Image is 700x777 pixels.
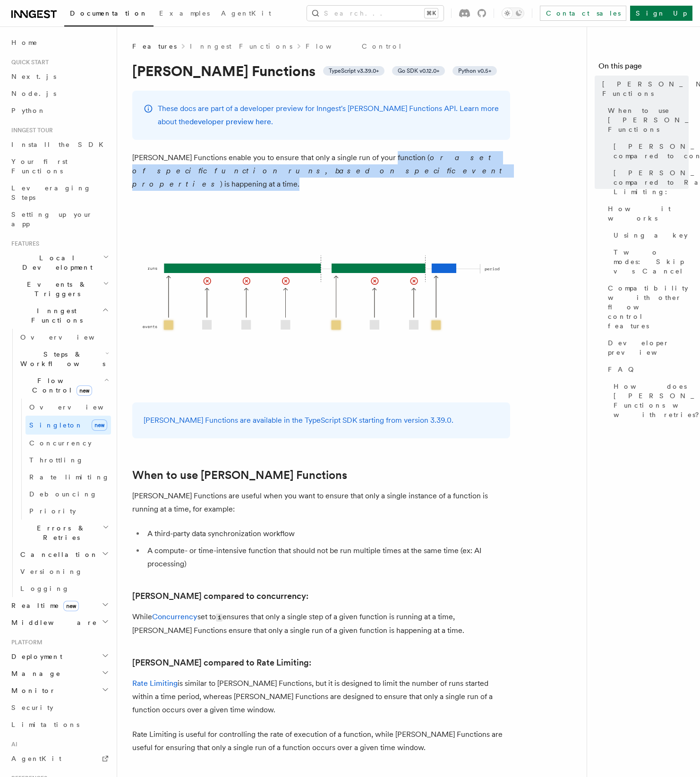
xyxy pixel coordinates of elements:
a: Throttling [26,452,111,469]
span: Setting up your app [11,211,93,228]
div: Inngest Functions [8,329,111,597]
span: Python [11,107,46,114]
a: When to use [PERSON_NAME] Functions [604,102,689,138]
span: Overview [29,403,127,411]
a: developer preview here [189,117,271,126]
span: Go SDK v0.12.0+ [398,67,439,75]
a: Concurrency [152,612,197,621]
span: Home [11,38,38,47]
button: Realtimenew [8,597,111,614]
span: Flow Control [17,376,104,395]
span: AgentKit [221,9,271,17]
span: Limitations [11,721,79,728]
span: new [63,601,79,611]
img: Singleton Functions only process one run at a time. [132,202,510,391]
span: Middleware [8,618,97,627]
a: Node.js [8,85,111,102]
span: Throttling [29,456,84,464]
a: Priority [26,503,111,520]
a: Overview [26,399,111,416]
span: Local Development [8,253,103,272]
div: Flow Controlnew [17,399,111,520]
a: Next.js [8,68,111,85]
button: Flow Controlnew [17,372,111,399]
span: Two modes: Skip vs Cancel [614,248,689,276]
span: Versioning [20,568,83,575]
span: Security [11,704,53,711]
span: Your first Functions [11,158,68,175]
a: Rate Limiting [132,679,178,688]
a: Examples [154,3,215,26]
span: Examples [159,9,210,17]
span: Features [8,240,39,248]
li: A third-party data synchronization workflow [145,527,510,540]
span: Priority [29,507,76,515]
em: or a set of specific function runs, based on specific event properties [132,153,506,188]
a: [PERSON_NAME] compared to Rate Limiting: [610,164,689,200]
span: Developer preview [608,338,689,357]
span: Node.js [11,90,56,97]
a: How it works [604,200,689,227]
p: [PERSON_NAME] Functions enable you to ensure that only a single run of your function ( ) is happe... [132,151,510,191]
button: Steps & Workflows [17,346,111,372]
kbd: ⌘K [425,9,438,18]
h4: On this page [598,60,689,76]
span: Singleton [29,421,83,429]
span: Quick start [8,59,49,66]
a: Setting up your app [8,206,111,232]
a: Leveraging Steps [8,179,111,206]
a: Versioning [17,563,111,580]
p: These docs are part of a developer preview for Inngest's [PERSON_NAME] Functions API. Learn more ... [158,102,499,128]
span: Events & Triggers [8,280,103,299]
span: Errors & Retries [17,523,102,542]
span: Compatibility with other flow control features [608,283,689,331]
a: Using a key [610,227,689,244]
h1: [PERSON_NAME] Functions [132,62,510,79]
button: Deployment [8,648,111,665]
p: [PERSON_NAME] Functions are available in the TypeScript SDK starting from version 3.39.0. [144,414,499,427]
span: Python v0.5+ [458,67,491,75]
span: Overview [20,333,118,341]
span: new [77,385,92,396]
button: Local Development [8,249,111,276]
a: Logging [17,580,111,597]
span: Rate limiting [29,473,110,481]
a: Flow Control [306,42,402,51]
a: [PERSON_NAME] compared to concurrency: [610,138,689,164]
button: Inngest Functions [8,302,111,329]
span: Next.js [11,73,56,80]
span: Platform [8,639,43,646]
span: Concurrency [29,439,92,447]
span: AI [8,741,17,748]
a: Python [8,102,111,119]
button: Search...⌘K [307,6,444,21]
p: While set to ensures that only a single step of a given function is running at a time, [PERSON_NA... [132,610,510,637]
span: Features [132,42,177,51]
span: Monitor [8,686,56,695]
a: When to use [PERSON_NAME] Functions [132,469,347,482]
a: How does [PERSON_NAME] Functions work with retries? [610,378,689,423]
span: How it works [608,204,689,223]
button: Cancellation [17,546,111,563]
span: Debouncing [29,490,97,498]
span: Install the SDK [11,141,109,148]
span: FAQ [608,365,639,374]
button: Middleware [8,614,111,631]
a: Your first Functions [8,153,111,179]
span: Manage [8,669,61,678]
a: Debouncing [26,486,111,503]
a: [PERSON_NAME] Functions [598,76,689,102]
a: Overview [17,329,111,346]
span: Leveraging Steps [11,184,91,201]
a: Two modes: Skip vs Cancel [610,244,689,280]
span: TypeScript v3.39.0+ [329,67,379,75]
span: Steps & Workflows [17,350,105,368]
a: Rate limiting [26,469,111,486]
button: Errors & Retries [17,520,111,546]
span: Inngest tour [8,127,53,134]
button: Events & Triggers [8,276,111,302]
span: Deployment [8,652,62,661]
a: Concurrency [26,435,111,452]
a: Contact sales [540,6,626,21]
a: Inngest Functions [190,42,292,51]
